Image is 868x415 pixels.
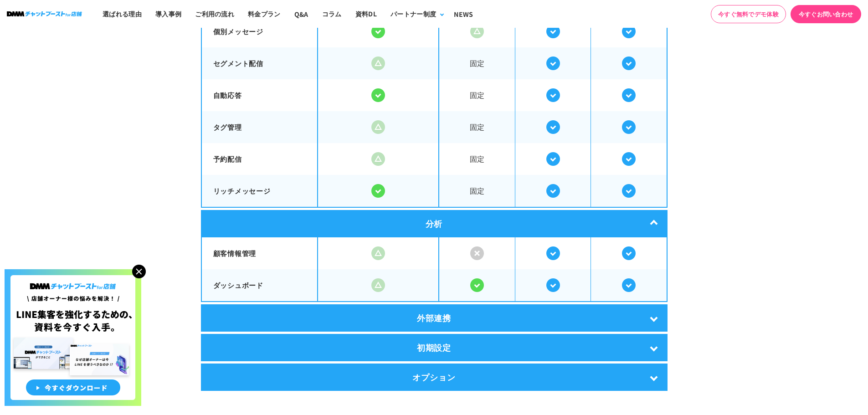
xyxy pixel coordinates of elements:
img: ロゴ [7,11,82,16]
div: 外部連携 [201,304,668,332]
div: オプション [201,364,668,391]
p: セグメント配信 [213,58,306,69]
a: 店舗オーナー様の悩みを解決!LINE集客を狂化するための資料を今すぐ入手! [5,269,141,280]
div: 初期設定 [201,334,668,361]
span: 固定 [439,80,515,110]
p: 自動応答 [213,90,306,101]
p: タグ管理 [213,122,306,133]
img: 店舗オーナー様の悩みを解決!LINE集客を狂化するための資料を今すぐ入手! [5,269,141,406]
p: ダッシュボード [213,280,306,291]
p: 個別メッセージ [213,26,306,37]
a: 今すぐ無料でデモ体験 [711,5,786,23]
span: 固定 [439,48,515,78]
a: 今すぐお問い合わせ [791,5,861,23]
span: 固定 [439,112,515,142]
div: パートナー制度 [390,9,436,19]
p: 予約配信 [213,154,306,164]
p: リッチメッセージ [213,186,306,196]
p: 顧客情報管理 [213,248,306,259]
span: 固定 [439,144,515,174]
span: 固定 [439,176,515,205]
div: 分析 [201,210,668,237]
